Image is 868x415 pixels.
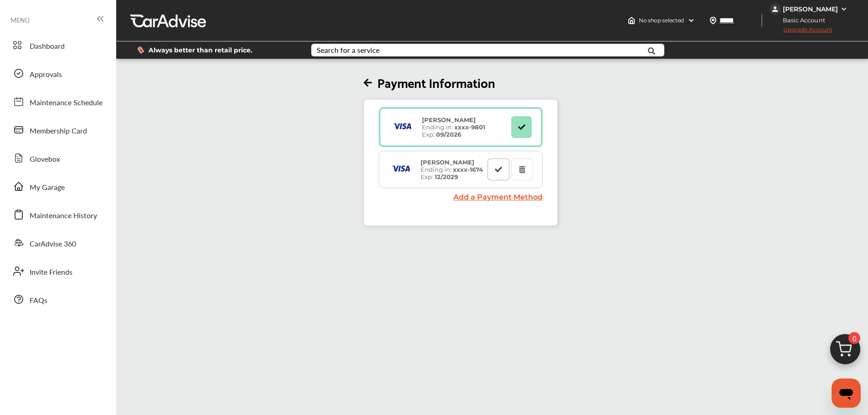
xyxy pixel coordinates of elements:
[453,193,543,201] a: Add a Payment Method
[30,41,65,52] span: Dashboard
[416,159,488,180] div: Ending in: Exp:
[364,74,558,90] h2: Payment Information
[832,379,861,408] iframe: Button to launch messaging window
[770,4,781,15] img: jVpblrzwTbfkPYzPPzSLxeg0AAAAASUVORK5CYII=
[30,295,47,307] span: FAQs
[783,5,838,13] div: [PERSON_NAME]
[688,17,695,24] img: header-down-arrow.9dd2ce7d.svg
[10,16,30,24] span: MENU
[8,231,107,255] a: CarAdvise 360
[417,116,490,138] div: Ending in: Exp:
[848,332,860,344] span: 0
[422,116,476,123] strong: [PERSON_NAME]
[8,33,107,57] a: Dashboard
[840,5,847,13] img: WGsFRI8htEPBVLJbROoPRyZpYNWhNONpIPPETTm6eUC0GeLEiAAAAAElFTkSuQmCC
[639,17,684,24] span: No shop selected
[454,123,485,131] strong: xxxx- 9801
[30,182,65,194] span: My Garage
[30,154,60,165] span: Glovebox
[317,46,380,54] div: Search for a service
[137,46,144,54] img: dollor_label_vector.a70140d1.svg
[30,125,87,137] span: Membership Card
[8,61,107,85] a: Approvals
[436,131,461,138] strong: 09/2026
[770,26,832,37] span: Upgrade Account
[30,238,76,250] span: CarAdvise 360
[30,210,97,222] span: Maintenance History
[8,90,107,113] a: Maintenance Schedule
[709,17,717,24] img: location_vector.a44bc228.svg
[823,330,867,374] img: cart_icon.3d0951e8.svg
[628,17,635,24] img: header-home-logo.8d720a4f.svg
[435,173,458,180] strong: 12/2029
[8,287,107,311] a: FAQs
[30,97,103,109] span: Maintenance Schedule
[8,174,107,198] a: My Garage
[421,159,474,166] strong: [PERSON_NAME]
[8,259,107,283] a: Invite Friends
[761,14,762,27] img: header-divider.bc55588e.svg
[30,69,62,81] span: Approvals
[30,266,72,278] span: Invite Friends
[8,203,107,226] a: Maintenance History
[149,47,252,53] span: Always better than retail price.
[8,118,107,142] a: Membership Card
[770,15,832,25] span: Basic Account
[8,146,107,170] a: Glovebox
[453,166,483,173] strong: xxxx- 1674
